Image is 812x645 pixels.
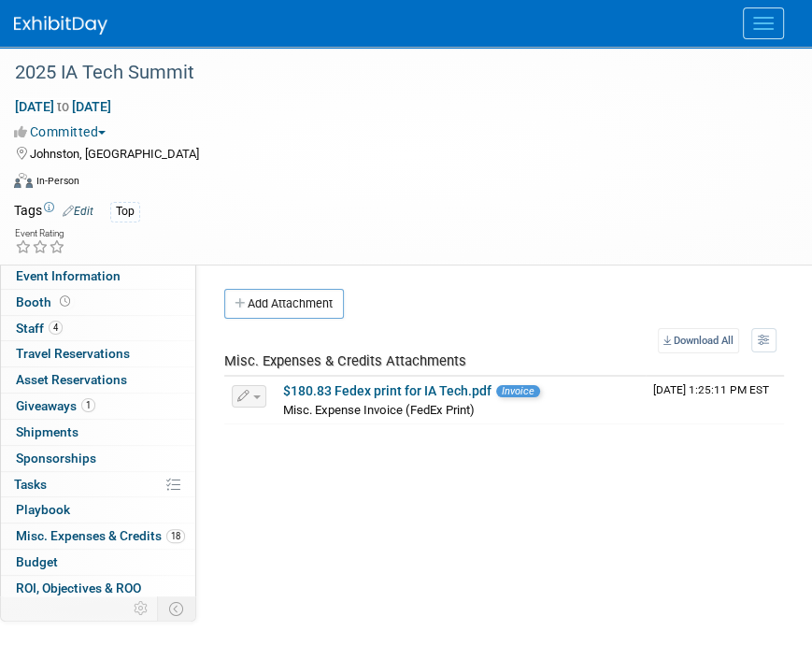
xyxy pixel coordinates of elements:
[14,98,112,115] span: [DATE] [DATE]
[16,346,130,361] span: Travel Reservations
[658,328,739,353] a: Download All
[16,398,95,413] span: Giveaways
[16,424,78,439] span: Shipments
[14,16,107,35] img: ExhibitDay
[1,394,195,419] a: Giveaways1
[16,321,63,336] span: Staff
[15,229,65,238] div: Event Rating
[110,202,140,222] div: Top
[56,294,74,308] span: Booth not reserved yet
[1,550,195,575] a: Budget
[1,446,195,471] a: Sponsorships
[16,580,141,595] span: ROI, Objectives & ROO
[36,174,79,188] div: In-Person
[14,201,93,222] td: Tags
[16,554,58,569] span: Budget
[16,451,96,466] span: Sponsorships
[125,596,158,621] td: Personalize Event Tab Strip
[283,403,475,417] span: Misc. Expense Invoice (FedEx Print)
[1,290,195,315] a: Booth
[8,56,775,90] div: 2025 IA Tech Summit
[16,372,127,387] span: Asset Reservations
[16,268,121,283] span: Event Information
[224,352,466,369] span: Misc. Expenses & Credits Attachments
[1,264,195,289] a: Event Information
[1,472,195,497] a: Tasks
[646,377,784,423] td: Upload Timestamp
[166,529,185,543] span: 18
[158,596,196,621] td: Toggle Event Tabs
[1,367,195,393] a: Asset Reservations
[14,170,789,198] div: Event Format
[496,385,540,397] span: Invoice
[14,173,33,188] img: Format-Inperson.png
[49,321,63,335] span: 4
[14,122,113,141] button: Committed
[16,528,185,543] span: Misc. Expenses & Credits
[1,341,195,366] a: Travel Reservations
[1,576,195,601] a: ROI, Objectives & ROO
[63,205,93,218] a: Edit
[1,523,195,549] a: Misc. Expenses & Credits18
[54,99,72,114] span: to
[743,7,784,39] button: Menu
[16,502,70,517] span: Playbook
[1,497,195,523] a: Playbook
[14,477,47,492] span: Tasks
[81,398,95,412] span: 1
[1,420,195,445] a: Shipments
[224,289,344,319] button: Add Attachment
[30,147,199,161] span: Johnston, [GEOGRAPHIC_DATA]
[1,316,195,341] a: Staff4
[283,383,491,398] a: $180.83 Fedex print for IA Tech.pdf
[653,383,769,396] span: Upload Timestamp
[16,294,74,309] span: Booth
